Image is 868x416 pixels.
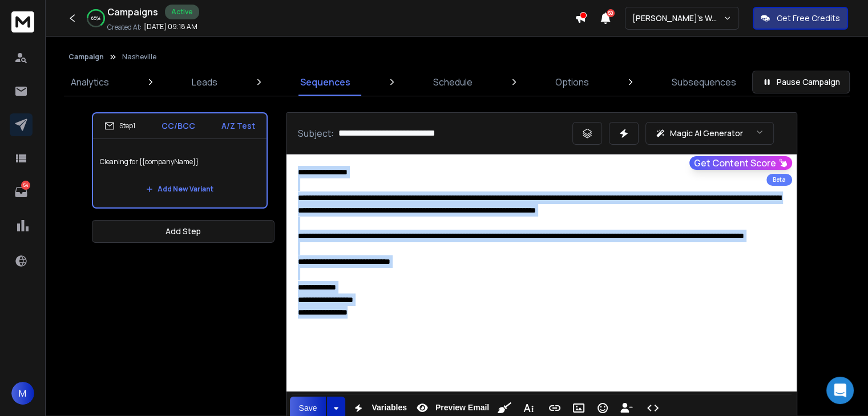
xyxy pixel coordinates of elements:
[369,403,409,413] span: Variables
[298,127,334,140] p: Subject:
[689,156,792,170] button: Get Content Score
[300,75,350,89] p: Sequences
[11,382,34,405] button: M
[92,112,268,209] li: Step1CC/BCCA/Z TestCleaning for {{companyName}}Add New Variant
[144,22,197,31] p: [DATE] 09:18 AM
[107,23,142,32] p: Created At:
[548,68,596,96] a: Options
[137,178,223,201] button: Add New Variant
[165,5,199,19] div: Active
[645,122,774,145] button: Magic AI Generator
[71,75,109,89] p: Analytics
[221,120,255,132] p: A/Z Test
[162,120,195,132] p: CC/BCC
[104,121,135,131] div: Step 1
[607,9,615,17] span: 50
[766,174,792,186] div: Beta
[68,52,104,62] button: Campaign
[293,68,357,96] a: Sequences
[185,68,224,96] a: Leads
[107,5,158,19] h1: Campaigns
[92,220,274,243] button: Add Step
[91,15,100,22] p: 65 %
[21,181,30,190] p: 54
[672,75,736,89] p: Subsequences
[826,377,854,404] div: Open Intercom Messenger
[122,52,156,62] p: Nasheville
[555,75,589,89] p: Options
[192,75,217,89] p: Leads
[100,146,260,178] p: Cleaning for {{companyName}}
[433,75,473,89] p: Schedule
[426,68,479,96] a: Schedule
[632,13,723,24] p: [PERSON_NAME]'s Workspace
[64,68,116,96] a: Analytics
[753,7,848,30] button: Get Free Credits
[777,13,840,24] p: Get Free Credits
[752,71,850,93] button: Pause Campaign
[665,68,743,96] a: Subsequences
[670,128,743,139] p: Magic AI Generator
[433,403,491,413] span: Preview Email
[10,181,33,203] a: 54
